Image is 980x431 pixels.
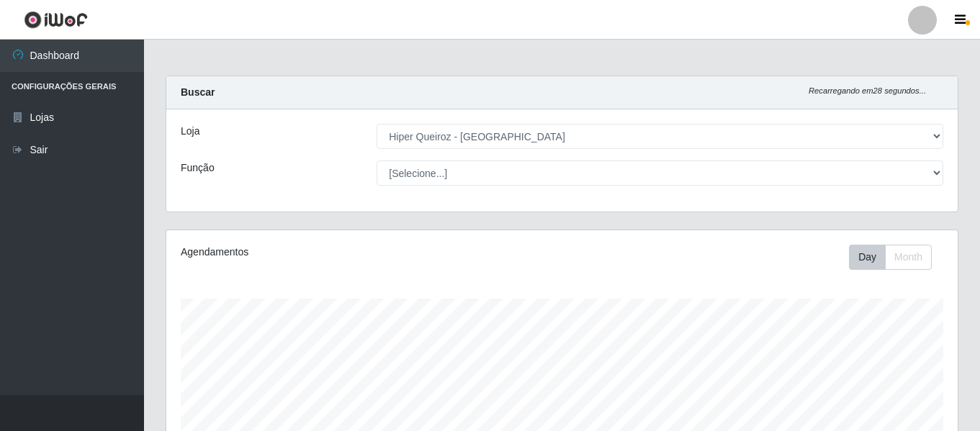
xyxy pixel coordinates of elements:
[181,124,199,139] label: Loja
[181,160,215,176] label: Função
[849,245,943,270] div: Toolbar with button groups
[849,245,932,270] div: First group
[849,245,886,270] button: Day
[181,86,215,98] strong: Buscar
[885,245,932,270] button: Month
[809,86,926,95] i: Recarregando em 28 segundos...
[181,245,486,260] div: Agendamentos
[24,11,88,29] img: CoreUI Logo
